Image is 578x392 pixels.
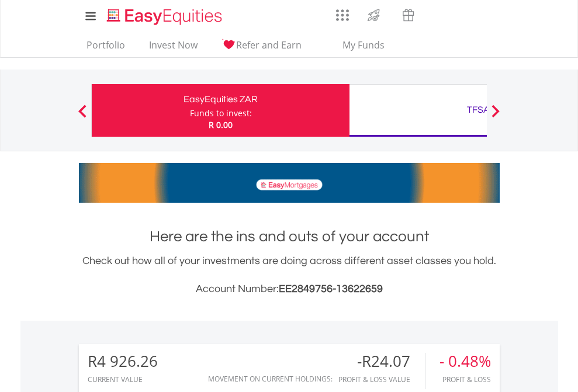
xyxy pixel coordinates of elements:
h1: Here are the ins and outs of your account [79,226,500,247]
span: EE2849756-13622659 [279,283,383,294]
img: grid-menu-icon.svg [336,9,349,22]
a: Notifications [425,3,455,26]
img: vouchers-v2.svg [399,6,418,25]
a: Invest Now [144,39,202,57]
div: Check out how all of your investments are doing across different asset classes you hold. [79,253,500,297]
button: Previous [71,110,94,122]
div: Profit & Loss [439,376,491,383]
div: -R24.07 [338,353,425,370]
a: Home page [102,3,227,26]
div: EasyEquities ZAR [99,91,342,107]
div: CURRENT VALUE [88,376,158,383]
div: Funds to invest: [190,107,252,119]
span: R 0.00 [209,119,233,130]
div: Movement on Current Holdings: [208,375,333,383]
a: Vouchers [391,3,425,25]
a: FAQ's and Support [455,3,485,26]
span: Refer and Earn [236,39,302,51]
img: EasyEquities_Logo.png [105,7,227,26]
img: EasyMortage Promotion Banner [79,163,500,203]
a: AppsGrid [328,3,357,22]
div: R4 926.26 [88,353,158,370]
div: - 0.48% [439,353,491,370]
a: My Profile [485,3,515,29]
h3: Account Number: [79,281,500,297]
span: My Funds [326,37,402,53]
img: thrive-v2.svg [364,6,383,25]
button: Next [484,110,507,122]
a: Portfolio [82,39,130,57]
a: Refer and Earn [217,39,306,57]
div: Profit & Loss Value [338,376,425,383]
